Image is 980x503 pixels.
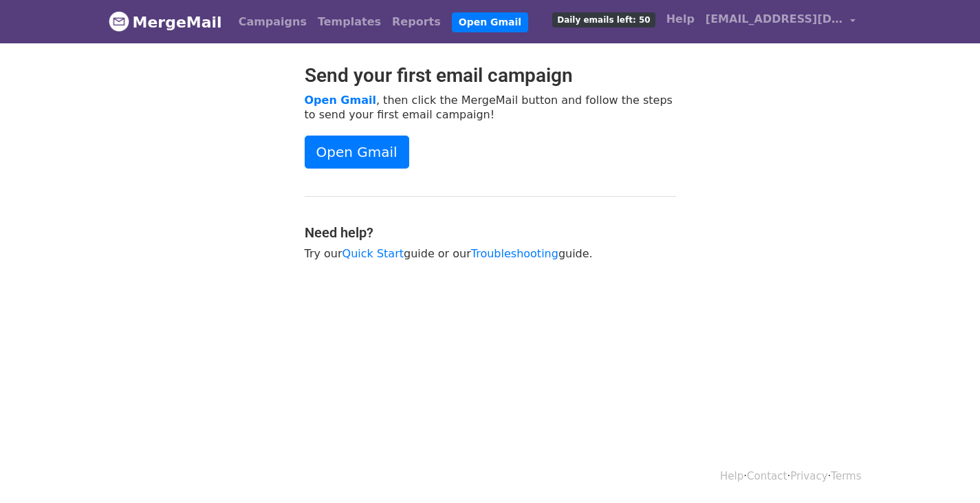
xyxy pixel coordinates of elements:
a: Terms [831,470,861,482]
a: Daily emails left: 50 [547,6,660,33]
img: MergeMail logo [109,11,129,32]
a: Help [661,6,700,33]
a: Quick Start [342,247,404,260]
a: Contact [747,470,787,482]
h4: Need help? [305,224,676,241]
a: Campaigns [233,8,312,36]
a: Privacy [790,470,827,482]
a: Open Gmail [305,94,376,107]
span: [EMAIL_ADDRESS][DOMAIN_NAME] [706,11,843,28]
h2: Send your first email campaign [305,64,676,87]
a: Open Gmail [452,12,528,32]
a: Help [720,470,743,482]
span: Daily emails left: 50 [552,12,655,28]
a: MergeMail [109,8,222,36]
a: Templates [312,8,386,36]
a: Open Gmail [305,136,409,169]
p: , then click the MergeMail button and follow the steps to send your first email campaign! [305,93,676,122]
a: [EMAIL_ADDRESS][DOMAIN_NAME] [700,6,861,38]
a: Reports [386,8,446,36]
a: Troubleshooting [471,247,558,260]
p: Try our guide or our guide. [305,246,676,261]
